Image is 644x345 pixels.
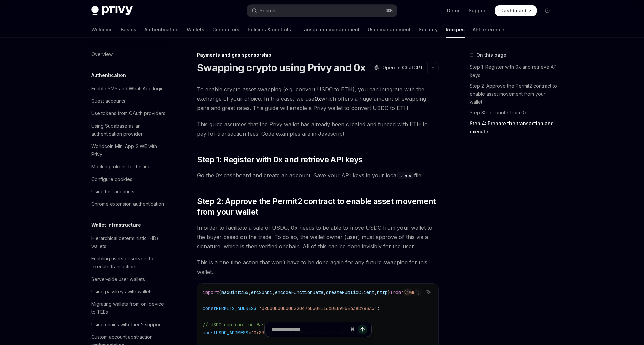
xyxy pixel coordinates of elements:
[323,289,326,295] span: ,
[314,95,321,102] a: 0x
[275,289,323,295] span: encodeFunctionData
[91,188,135,196] div: Using test accounts
[86,232,172,252] a: Hierarchical deterministic (HD) wallets
[469,7,487,14] a: Support
[144,21,179,38] a: Authentication
[370,62,427,73] button: Open in ChatGPT
[197,196,439,217] span: Step 2: Approve the Permit2 contract to enable asset movement from your wallet
[259,305,377,311] span: '0x000000000022D473030F116dDEE9F6B43aC78BA3'
[203,305,216,311] span: const
[299,21,360,38] a: Transaction management
[473,21,504,38] a: API reference
[91,275,145,283] div: Server-side user wallets
[91,234,168,250] div: Hierarchical deterministic (HD) wallets
[403,288,412,296] button: Report incorrect code
[91,50,113,58] div: Overview
[86,298,172,318] a: Migrating wallets from on-device to TEEs
[91,288,153,296] div: Using passkeys with wallets
[247,5,397,17] button: Open search
[91,321,162,329] div: Using chains with Tier 2 support
[495,5,537,16] a: Dashboard
[500,7,526,14] span: Dashboard
[91,200,164,208] div: Chrome extension authentication
[401,289,417,295] span: 'viem'
[470,107,558,118] a: Step 3: Get quote from 0x
[91,97,125,105] div: Guest accounts
[86,186,172,198] a: Using test accounts
[470,62,558,81] a: Step 1: Register with 0x and retrieve API keys
[86,273,172,285] a: Server-side user wallets
[386,8,393,13] span: ⌘ K
[197,223,439,251] span: In order to facilitate a sale of USDC, 0x needs to be able to move USDC from your wallet to the b...
[398,172,414,179] code: .env
[86,198,172,210] a: Chrome extension authentication
[86,140,172,160] a: Worldcoin Mini App SIWE with Privy
[212,21,239,38] a: Connectors
[86,107,172,119] a: Use tokens from OAuth providers
[91,221,141,229] h5: Wallet infrastructure
[470,118,558,137] a: Step 4: Prepare the transaction and execute
[251,289,272,295] span: erc20Abi
[86,161,172,173] a: Mocking tokens for testing
[91,175,132,183] div: Configure cookies
[470,81,558,107] a: Step 2: Approve the Permit2 contract to enable asset movement from your wallet
[203,289,219,295] span: import
[121,21,136,38] a: Basics
[197,170,439,180] span: Go the 0x dashboard and create an account. Save your API keys in your local file.
[91,300,168,316] div: Migrating wallets from on-device to TEEs
[414,288,422,296] button: Copy the contents from the code block
[256,305,259,311] span: =
[86,286,172,298] a: Using passkeys with wallets
[86,95,172,107] a: Guest accounts
[248,289,251,295] span: ,
[216,305,256,311] span: PERMIT2_ADDRESS
[91,163,151,171] div: Mocking tokens for testing
[326,289,374,295] span: createPublicClient
[271,322,347,337] input: Ask a question...
[374,289,377,295] span: ,
[86,253,172,273] a: Enabling users or servers to execute transactions
[197,258,439,277] span: This is a one time action that won’t have to be done again for any future swapping for this wallet.
[542,5,553,16] button: Toggle dark mode
[187,21,204,38] a: Wallets
[197,52,439,58] div: Payments and gas sponsorship
[476,51,506,59] span: On this page
[368,21,411,38] a: User management
[86,83,172,95] a: Enable SMS and WhatsApp login
[86,48,172,60] a: Overview
[388,289,390,295] span: }
[197,62,366,74] h1: Swapping crypto using Privy and 0x
[447,7,461,14] a: Demo
[377,305,380,311] span: ;
[91,6,133,15] img: dark logo
[197,119,439,138] span: This guide assumes that the Privy wallet has already been created and funded with ETH to pay for ...
[91,255,168,271] div: Enabling users or servers to execute transactions
[91,85,164,93] div: Enable SMS and WhatsApp login
[86,120,172,140] a: Using Supabase as an authentication provider
[424,288,433,296] button: Ask AI
[91,21,113,38] a: Welcome
[91,109,165,117] div: Use tokens from OAuth providers
[446,21,465,38] a: Recipes
[377,289,388,295] span: http
[197,85,439,113] span: To enable crypto asset swapping (e.g. convert USDC to ETH), you can integrate with the exchange o...
[86,173,172,185] a: Configure cookies
[248,21,291,38] a: Policies & controls
[91,71,126,79] h5: Authentication
[221,289,248,295] span: maxUint256
[219,289,221,295] span: {
[419,21,438,38] a: Security
[91,142,168,158] div: Worldcoin Mini App SIWE with Privy
[272,289,275,295] span: ,
[390,289,401,295] span: from
[197,154,362,165] span: Step 1: Register with 0x and retrieve API keys
[260,7,278,15] div: Search...
[358,325,367,334] button: Send message
[91,122,168,138] div: Using Supabase as an authentication provider
[86,318,172,331] a: Using chains with Tier 2 support
[382,64,423,71] span: Open in ChatGPT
